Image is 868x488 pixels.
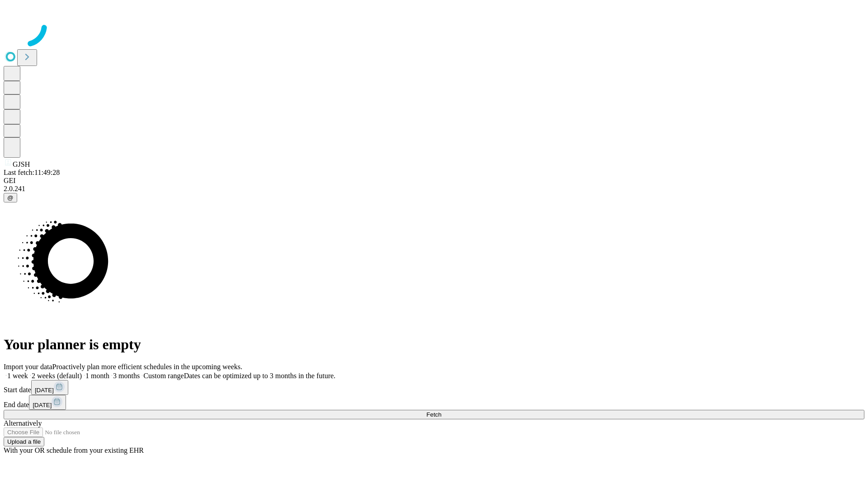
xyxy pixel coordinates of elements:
[4,437,44,446] button: Upload a file
[4,380,864,395] div: Start date
[4,419,42,427] span: Alternatively
[31,380,68,395] button: [DATE]
[4,193,17,202] button: @
[33,402,52,408] span: [DATE]
[143,372,184,380] span: Custom range
[184,372,335,380] span: Dates can be optimized up to 3 months in the future.
[35,387,54,394] span: [DATE]
[85,372,109,380] span: 1 month
[29,395,66,410] button: [DATE]
[4,446,144,454] span: With your OR schedule from your existing EHR
[32,372,82,380] span: 2 weeks (default)
[4,169,60,176] span: Last fetch: 11:49:28
[13,160,30,168] span: GJSH
[4,395,864,410] div: End date
[113,372,140,380] span: 3 months
[426,411,441,418] span: Fetch
[52,363,242,371] span: Proactively plan more efficient schedules in the upcoming weeks.
[4,410,864,419] button: Fetch
[4,363,52,371] span: Import your data
[7,372,28,380] span: 1 week
[4,185,864,193] div: 2.0.241
[7,194,14,201] span: @
[4,336,864,353] h1: Your planner is empty
[4,177,864,185] div: GEI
